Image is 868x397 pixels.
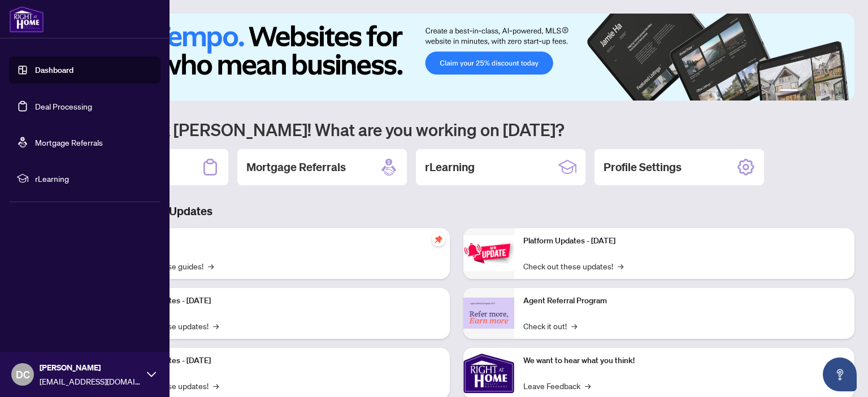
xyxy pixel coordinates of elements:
[213,379,219,392] span: →
[523,320,577,332] a: Check it out!→
[432,233,445,246] span: pushpin
[839,89,843,94] button: 6
[35,101,92,111] a: Deal Processing
[246,159,346,175] h2: Mortgage Referrals
[59,119,854,140] h1: Welcome back [PERSON_NAME]! What are you working on [DATE]?
[802,89,807,94] button: 2
[119,295,441,307] p: Platform Updates - [DATE]
[585,379,591,392] span: →
[523,355,845,367] p: We want to hear what you think!
[523,295,845,307] p: Agent Referral Program
[463,298,514,329] img: Agent Referral Program
[40,361,141,374] span: [PERSON_NAME]
[35,65,73,75] a: Dashboard
[523,235,845,247] p: Platform Updates - [DATE]
[208,260,214,272] span: →
[119,235,441,247] p: Self-Help
[604,159,682,175] h2: Profile Settings
[618,260,623,272] span: →
[35,137,103,147] a: Mortgage Referrals
[463,235,514,271] img: Platform Updates - June 23, 2025
[823,357,857,391] button: Open asap
[811,89,816,94] button: 3
[59,14,854,101] img: Slide 0
[830,89,834,94] button: 5
[780,89,798,94] button: 1
[40,375,141,387] span: [EMAIL_ADDRESS][DOMAIN_NAME]
[213,320,219,332] span: →
[9,6,44,33] img: logo
[571,320,577,332] span: →
[16,367,30,382] span: DC
[821,89,825,94] button: 4
[119,355,441,367] p: Platform Updates - [DATE]
[59,203,854,219] h3: Brokerage & Industry Updates
[523,379,591,392] a: Leave Feedback→
[35,172,153,185] span: rLearning
[523,260,623,272] a: Check out these updates!→
[425,159,475,175] h2: rLearning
